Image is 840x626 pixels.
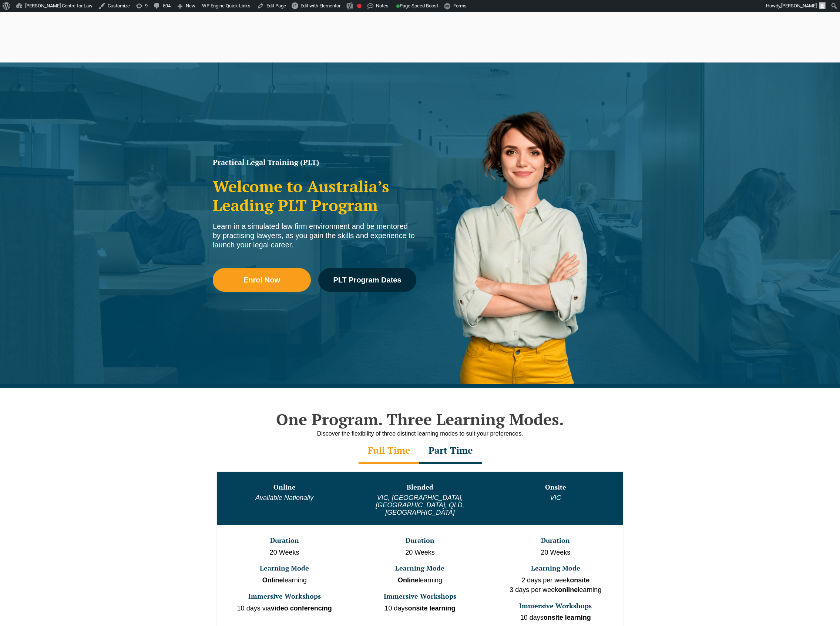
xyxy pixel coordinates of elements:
[318,268,416,292] a: PLT Program Dates
[398,576,419,584] strong: Online
[213,177,416,214] h2: Welcome to Australia’s Leading PLT Program
[209,429,631,438] div: Discover the flexibility of three distinct learning modes to suit your preferences.
[300,3,340,9] span: Edit with Elementor
[489,484,622,491] h3: Onsite
[489,548,622,558] p: 20 Weeks
[489,537,622,544] h3: Duration
[333,276,401,284] span: PLT Program Dates
[353,537,487,544] h3: Duration
[558,586,578,593] strong: online
[489,613,622,623] p: 10 days
[550,494,561,501] em: VIC
[419,438,482,464] div: Part Time
[353,484,487,491] h3: Blended
[262,576,283,584] strong: Online
[570,576,589,584] strong: onsite
[243,276,280,284] span: Enrol Now
[544,614,591,621] strong: onsite learning
[359,438,419,464] div: Full Time
[353,593,487,600] h3: Immersive Workshops
[218,576,351,585] p: learning
[271,605,332,612] strong: video conferencing
[489,602,622,610] h3: Immersive Workshops
[209,410,631,429] h2: One Program. Three Learning Modes.
[353,565,487,572] h3: Learning Mode
[213,222,416,250] div: Learn in a simulated law firm environment and be mentored by practising lawyers, as you gain the ...
[218,548,351,558] p: 20 Weeks
[213,268,311,292] a: Enrol Now
[781,3,817,9] span: [PERSON_NAME]
[357,4,362,8] div: Focus keyphrase not set
[218,565,351,572] h3: Learning Mode
[489,576,622,595] p: 2 days per week 3 days per week learning
[353,576,487,585] p: learning
[218,604,351,613] p: 10 days via
[255,494,313,501] em: Available Nationally
[353,548,487,558] p: 20 Weeks
[408,605,456,612] strong: onsite learning
[213,159,416,166] h1: Practical Legal Training (PLT)
[218,593,351,600] h3: Immersive Workshops
[489,565,622,572] h3: Learning Mode
[218,484,351,491] h3: Online
[353,604,487,613] p: 10 days
[218,537,351,544] h3: Duration
[376,494,464,516] em: VIC, [GEOGRAPHIC_DATA], [GEOGRAPHIC_DATA], QLD, [GEOGRAPHIC_DATA]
